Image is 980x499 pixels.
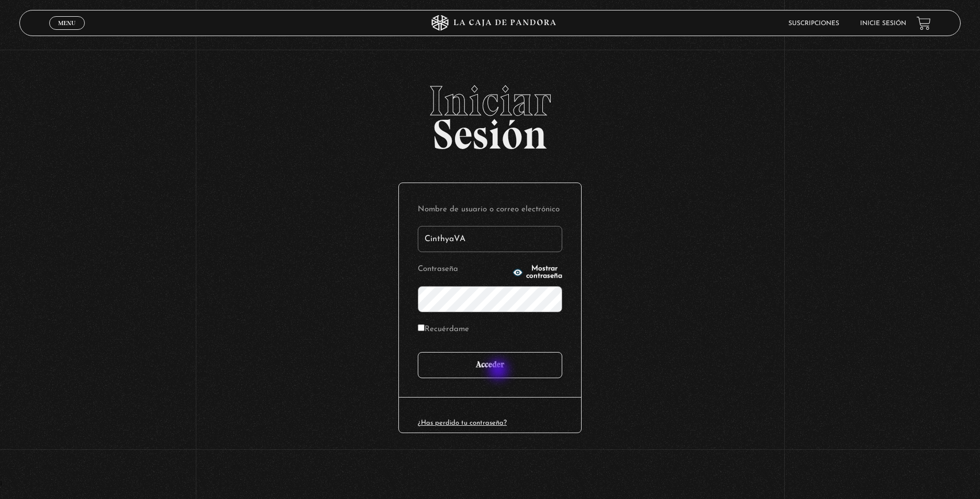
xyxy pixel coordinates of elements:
[418,262,509,278] label: Contraseña
[58,20,75,26] span: Menu
[418,202,562,218] label: Nombre de usuario o correo electrónico
[418,352,562,378] input: Acceder
[418,324,425,331] input: Recuérdame
[788,20,839,27] a: Suscripciones
[513,265,562,280] button: Mostrar contraseña
[526,265,562,280] span: Mostrar contraseña
[860,20,906,27] a: Inicie sesión
[917,16,931,30] a: View your shopping cart
[19,80,960,122] span: Iniciar
[418,419,507,426] a: ¿Has perdido tu contraseña?
[418,322,469,338] label: Recuérdame
[19,80,960,147] h2: Sesión
[54,29,79,36] span: Cerrar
